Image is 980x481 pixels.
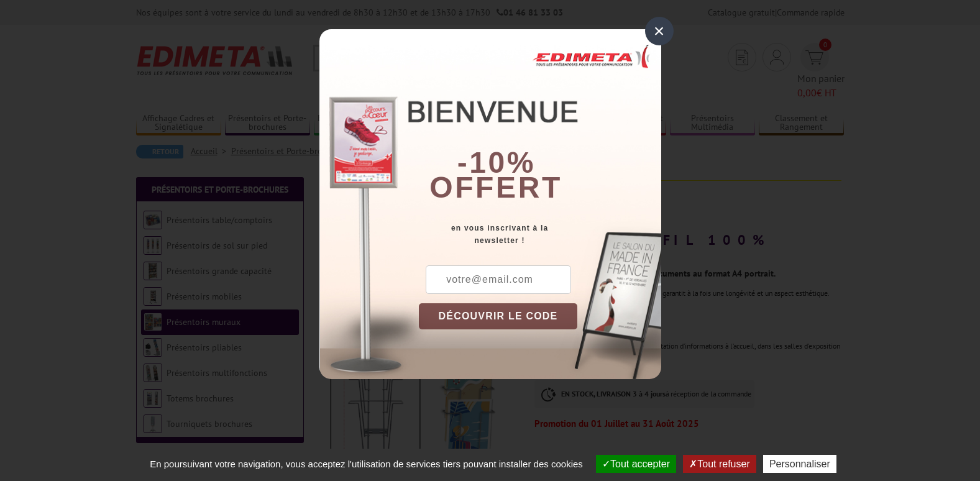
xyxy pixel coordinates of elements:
button: Tout accepter [596,455,676,473]
input: votre@email.com [426,265,571,294]
font: offert [429,171,562,204]
span: En poursuivant votre navigation, vous acceptez l'utilisation de services tiers pouvant installer ... [144,459,589,469]
button: DÉCOUVRIR LE CODE [419,303,578,329]
button: Personnaliser (fenêtre modale) [763,455,836,473]
div: en vous inscrivant à la newsletter ! [419,222,661,247]
button: Tout refuser [683,455,756,473]
div: × [645,17,674,45]
b: -10% [457,146,536,179]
